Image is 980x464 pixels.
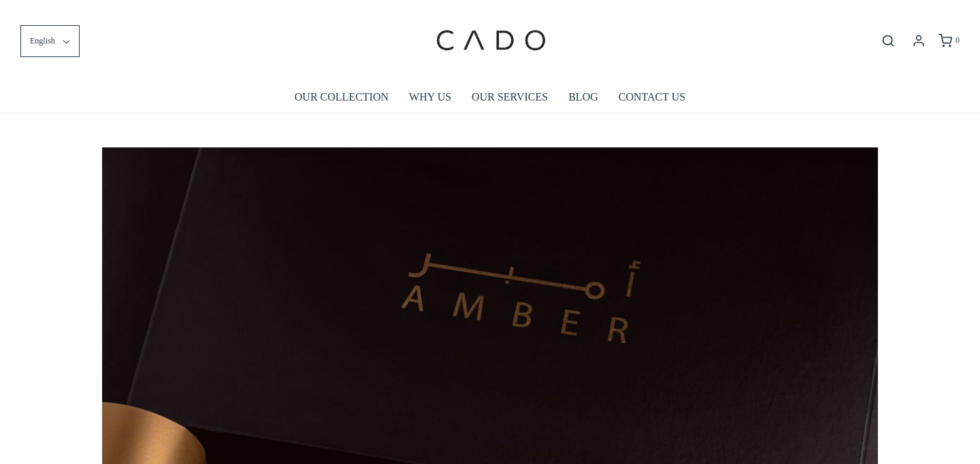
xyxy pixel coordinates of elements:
[568,82,598,113] a: BLOG
[619,82,685,113] a: CONTACT US
[472,82,548,113] a: OUR SERVICES
[955,35,960,45] span: 0
[295,82,389,113] a: OUR COLLECTION
[432,10,548,71] img: cadogifting
[30,35,55,48] span: English
[937,34,960,48] a: 0
[20,25,80,57] button: English
[876,33,900,48] button: Open search bar
[409,82,451,113] a: WHY US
